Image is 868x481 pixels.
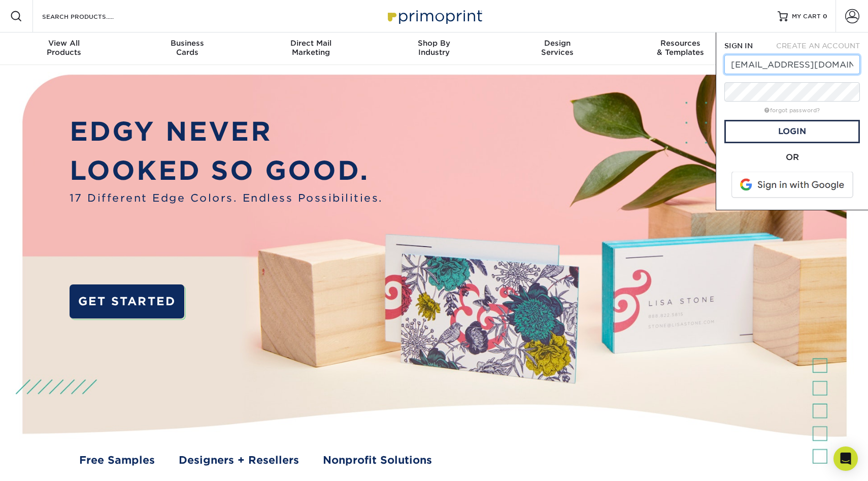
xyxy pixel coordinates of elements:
[3,39,126,48] span: View All
[724,55,860,74] input: Email
[833,446,858,471] div: Open Intercom Messenger
[724,120,860,143] a: Login
[70,284,185,319] a: GET STARTED
[724,42,753,50] span: SIGN IN
[383,5,485,27] img: Primoprint
[373,39,496,57] div: Industry
[619,33,742,65] a: Resources& Templates
[323,453,432,468] a: Nonprofit Solutions
[495,39,619,48] span: Design
[495,33,619,65] a: DesignServices
[3,39,126,57] div: Products
[373,39,496,48] span: Shop By
[495,39,619,57] div: Services
[70,151,383,190] p: LOOKED SO GOOD.
[70,112,383,151] p: EDGY NEVER
[249,39,373,48] span: Direct Mail
[249,33,373,65] a: Direct MailMarketing
[724,151,860,164] div: OR
[373,33,496,65] a: Shop ByIndustry
[823,13,827,20] span: 0
[70,190,383,206] span: 17 Different Edge Colors. Endless Possibilities.
[126,39,249,57] div: Cards
[764,107,820,114] a: forgot password?
[126,39,249,48] span: Business
[126,33,249,65] a: BusinessCards
[619,39,742,48] span: Resources
[41,10,140,22] input: SEARCH PRODUCTS.....
[792,12,821,21] span: MY CART
[3,33,126,65] a: View AllProducts
[776,42,860,50] span: CREATE AN ACCOUNT
[619,39,742,57] div: & Templates
[249,39,373,57] div: Marketing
